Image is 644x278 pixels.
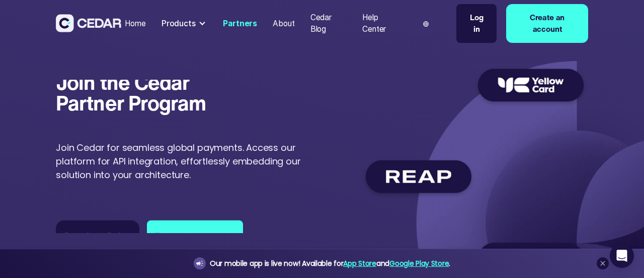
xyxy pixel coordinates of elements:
div: Open Intercom Messenger [610,244,634,268]
a: App Store [343,258,376,268]
div: Products [157,14,211,33]
h1: Join the Cedar Partner Program [56,72,215,113]
a: Home [121,13,150,35]
a: Cedar Blog [306,7,351,40]
a: Partners [219,13,261,35]
a: Create an account [506,4,588,43]
div: Home [125,18,145,30]
div: Our mobile app is live now! Available for and . [210,257,450,270]
div: About [273,18,294,30]
img: announcement [196,259,204,267]
p: Join Cedar for seamless global payments. Access our platform for API integration, effortlessly em... [56,141,321,182]
a: Speak to Sales [56,220,139,252]
div: Partners [223,18,257,30]
a: Log in [456,4,497,43]
a: Help Center [359,7,405,40]
a: Google Play Store [389,258,449,268]
div: Cedar Blog [310,12,347,35]
div: Log in [466,12,487,35]
a: About [269,13,299,35]
div: Help Center [362,12,401,35]
div: Products [162,18,196,30]
img: world icon [423,21,429,27]
a: Become a partner [147,220,243,252]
